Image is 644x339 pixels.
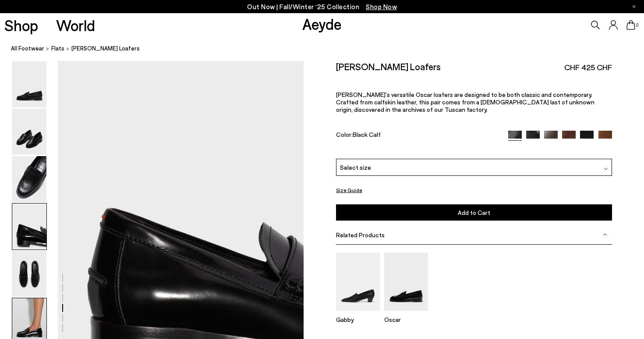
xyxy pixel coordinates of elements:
img: Oscar Leather Loafers - Image 2 [12,109,46,155]
span: Navigate to /collections/new-in [366,3,397,11]
div: Color: [336,131,499,141]
a: All Footwear [11,44,44,53]
a: Shop [4,18,38,33]
span: Related Products [336,231,385,239]
span: Add to Cart [458,209,490,216]
p: Out Now | Fall/Winter ‘25 Collection [247,1,397,12]
a: World [56,18,95,33]
nav: breadcrumb [11,37,644,61]
img: Oscar Leather Loafers - Image 4 [12,203,46,250]
p: Gabby [336,316,380,323]
img: svg%3E [603,232,607,237]
h2: [PERSON_NAME] Loafers [336,61,441,72]
a: Gabby Almond-Toe Loafers Gabby [336,305,380,323]
button: Size Guide [336,185,362,196]
span: CHF 425 CHF [564,62,612,73]
span: [PERSON_NAME] Loafers [71,44,140,53]
span: 0 [635,23,640,28]
img: Oscar Leather Loafers - Image 3 [12,156,46,202]
img: Gabby Almond-Toe Loafers [336,253,380,311]
img: svg%3E [604,167,608,171]
p: Oscar [384,316,428,323]
a: 0 [626,20,635,30]
button: Add to Cart [336,204,612,221]
a: Aeyde [302,14,342,33]
img: Oscar Leather Loafers - Image 5 [12,251,46,297]
img: Oscar Leather Loafers [384,253,428,311]
img: Oscar Leather Loafers - Image 1 [12,61,46,107]
span: flats [51,45,64,52]
a: flats [51,44,64,53]
span: [PERSON_NAME]’s versatile Oscar loafers are designed to be both classic and contemporary. Crafted... [336,91,594,113]
a: Oscar Leather Loafers Oscar [384,305,428,323]
span: Black Calf [353,131,381,138]
span: Select size [340,163,371,172]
